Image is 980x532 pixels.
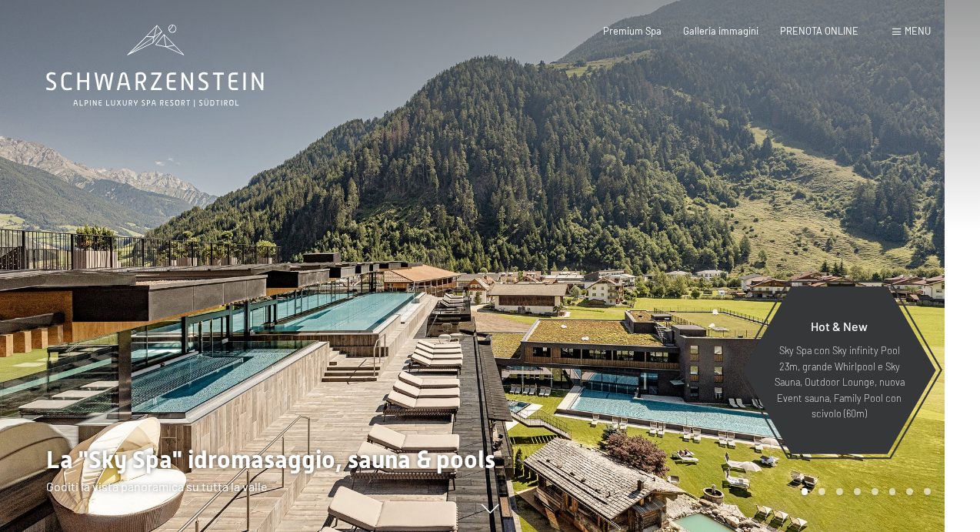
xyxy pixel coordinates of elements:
div: Carousel Page 4 [854,488,861,495]
span: Hot & New [811,319,868,333]
a: Premium Spa [603,25,662,37]
div: Carousel Page 3 [836,488,843,495]
div: Carousel Page 1 (Current Slide) [802,488,808,495]
div: Carousel Page 5 [872,488,878,495]
a: Hot & New Sky Spa con Sky infinity Pool 23m, grande Whirlpool e Sky Sauna, Outdoor Lounge, nuova ... [742,286,937,455]
div: Carousel Page 8 [924,488,931,495]
span: Menu [905,25,931,37]
div: Carousel Page 7 [906,488,913,495]
a: PRENOTA ONLINE [780,25,858,37]
a: Galleria immagini [683,25,758,37]
p: Sky Spa con Sky infinity Pool 23m, grande Whirlpool e Sky Sauna, Outdoor Lounge, nuova Event saun... [772,343,906,421]
div: Carousel Page 6 [889,488,896,495]
div: Carousel Page 2 [818,488,825,495]
div: Carousel Pagination [796,488,931,495]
